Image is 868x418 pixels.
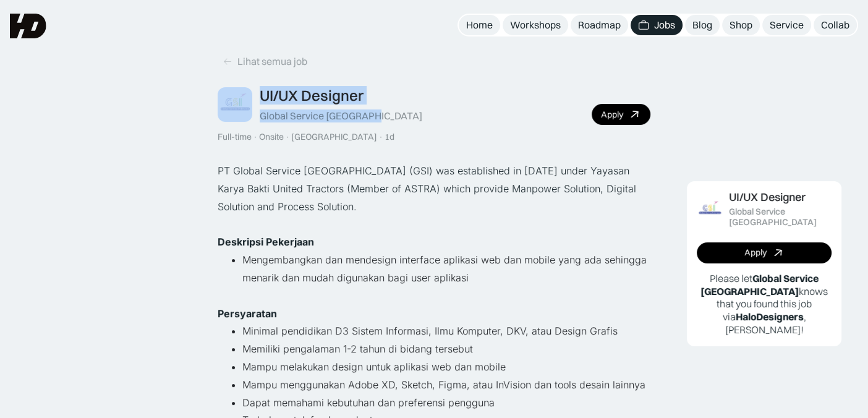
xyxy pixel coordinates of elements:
[503,15,568,35] a: Workshops
[722,15,760,35] a: Shop
[821,19,849,32] div: Collab
[578,19,621,32] div: Roadmap
[218,287,650,305] p: ‍
[459,15,500,35] a: Home
[631,15,683,35] a: Jobs
[770,19,804,32] div: Service
[729,191,806,204] div: UI/UX Designer
[378,132,383,142] div: ·
[260,87,364,105] div: UI/UX Designer
[697,197,723,223] img: Job Image
[730,19,752,32] div: Shop
[218,162,650,215] p: PT Global Service [GEOGRAPHIC_DATA] (GSI) was established in [DATE] under Yayasan Karya Bakti Uni...
[218,51,312,72] a: Lihat semua job
[385,132,394,142] div: 1d
[242,322,650,340] li: Minimal pendidikan D3 Sistem Informasi, Ilmu Komputer, DKV, atau Design Grafis
[291,132,377,142] div: [GEOGRAPHIC_DATA]
[601,109,623,120] div: Apply
[700,272,819,297] b: Global Service [GEOGRAPHIC_DATA]
[729,207,832,228] div: Global Service [GEOGRAPHIC_DATA]
[237,55,307,68] div: Lihat semua job
[242,251,650,287] li: Mengembangkan dan mendesign interface aplikasi web dan mobile yang ada sehingga menarik dan mudah...
[692,19,712,32] div: Blog
[242,340,650,358] li: Memiliki pengalaman 1-2 tahun di bidang tersebut
[242,394,650,412] li: Dapat memahami kebutuhan dan preferensi pengguna
[260,109,422,122] div: Global Service [GEOGRAPHIC_DATA]
[242,358,650,376] li: Mampu melakukan design untuk aplikasi web dan mobile
[466,19,493,32] div: Home
[744,247,767,258] div: Apply
[697,272,832,336] p: Please let knows that you found this job via , [PERSON_NAME]!
[510,19,561,32] div: Workshops
[571,15,628,35] a: Roadmap
[259,132,284,142] div: Onsite
[762,15,811,35] a: Service
[218,307,277,320] strong: Persyaratan
[218,216,650,234] p: ‍
[654,19,675,32] div: Jobs
[253,132,258,142] div: ·
[218,236,314,248] strong: Deskripsi Pekerjaan
[218,87,252,122] img: Job Image
[285,132,290,142] div: ·
[592,104,650,125] a: Apply
[697,242,832,263] a: Apply
[685,15,720,35] a: Blog
[218,132,252,142] div: Full-time
[814,15,857,35] a: Collab
[242,376,650,394] li: Mampu menggunakan Adobe XD, Sketch, Figma, atau InVision dan tools desain lainnya
[736,310,804,323] b: HaloDesigners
